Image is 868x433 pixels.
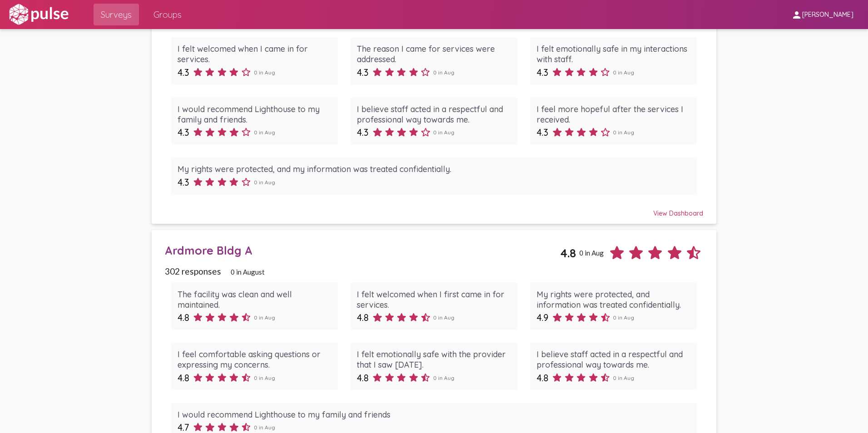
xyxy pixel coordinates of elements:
[178,67,189,78] span: 4.3
[537,312,548,323] span: 4.9
[537,104,690,125] div: I feel more hopeful after the services I received.
[357,349,511,370] div: I felt emotionally safe with the provider that I saw [DATE].
[791,10,802,20] mat-icon: person
[178,164,690,174] div: My rights were protected, and my information was treated confidentially.
[178,312,189,323] span: 4.8
[433,129,454,136] span: 0 in Aug
[784,6,861,23] button: [PERSON_NAME]
[101,6,132,23] span: Surveys
[433,314,454,321] span: 0 in Aug
[537,349,690,370] div: I believe staff acted in a respectful and professional way towards me.
[357,289,511,310] div: I felt welcomed when I first came in for services.
[254,179,275,186] span: 0 in Aug
[254,129,275,136] span: 0 in Aug
[537,372,548,384] span: 4.8
[254,314,275,321] span: 0 in Aug
[165,201,704,217] div: View Dashboard
[357,44,511,64] div: The reason I came for services were addressed.
[254,424,275,431] span: 0 in Aug
[433,69,454,76] span: 0 in Aug
[178,104,331,125] div: I would recommend Lighthouse to my family and friends.
[613,129,634,136] span: 0 in Aug
[165,266,221,276] span: 302 responses
[178,289,331,310] div: The facility was clean and well maintained.
[178,177,189,188] span: 4.3
[537,127,548,138] span: 4.3
[357,372,369,384] span: 4.8
[802,11,853,19] span: [PERSON_NAME]
[560,246,576,260] span: 4.8
[94,4,139,25] a: Surveys
[357,67,369,78] span: 4.3
[153,6,182,23] span: Groups
[537,289,690,310] div: My rights were protected, and information was treated confidentially.
[178,422,189,433] span: 4.7
[254,374,275,381] span: 0 in Aug
[357,104,511,125] div: I believe staff acted in a respectful and professional way towards me.
[178,409,690,420] div: I would recommend Lighthouse to my family and friends
[254,69,275,76] span: 0 in Aug
[537,44,690,64] div: I felt emotionally safe in my interactions with staff.
[433,374,454,381] span: 0 in Aug
[178,372,189,384] span: 4.8
[7,3,70,26] img: white-logo.svg
[165,243,561,257] div: Ardmore Bldg A
[178,127,189,138] span: 4.3
[178,349,331,370] div: I feel comfortable asking questions or expressing my concerns.
[146,4,189,25] a: Groups
[357,127,369,138] span: 4.3
[231,268,265,276] span: 0 in August
[357,312,369,323] span: 4.8
[613,69,634,76] span: 0 in Aug
[537,67,548,78] span: 4.3
[613,374,634,381] span: 0 in Aug
[178,44,331,64] div: I felt welcomed when I came in for services.
[613,314,634,321] span: 0 in Aug
[579,249,604,257] span: 0 in Aug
